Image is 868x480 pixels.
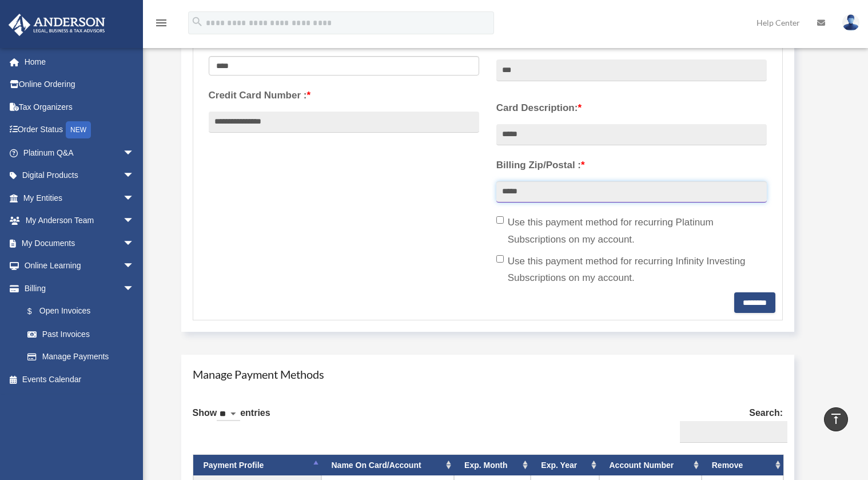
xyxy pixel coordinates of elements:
[496,255,504,263] input: Use this payment method for recurring Infinity Investing Subscriptions on my account.
[217,408,240,421] select: Showentries
[123,164,146,188] span: arrow_drop_down
[8,209,152,232] a: My Anderson Teamarrow_drop_down
[321,455,455,476] th: Name On Card/Account: activate to sort column ascending
[599,455,702,476] th: Account Number: activate to sort column ascending
[8,255,152,277] a: Online Learningarrow_drop_down
[8,232,152,255] a: My Documentsarrow_drop_down
[123,277,146,300] span: arrow_drop_down
[123,255,146,278] span: arrow_drop_down
[123,209,146,233] span: arrow_drop_down
[16,346,146,368] a: Manage Payments
[123,141,146,165] span: arrow_drop_down
[8,118,152,142] a: Order StatusNEW
[454,455,531,476] th: Exp. Month: activate to sort column ascending
[680,421,787,443] input: Search:
[842,14,859,31] img: User Pic
[8,96,152,118] a: Tax Organizers
[209,87,479,104] label: Credit Card Number :
[496,253,767,287] label: Use this payment method for recurring Infinity Investing Subscriptions on my account.
[829,412,843,426] i: vertical_align_top
[8,50,152,73] a: Home
[154,20,168,30] a: menu
[702,455,783,476] th: Remove: activate to sort column ascending
[496,214,767,248] label: Use this payment method for recurring Platinum Subscriptions on my account.
[66,121,91,138] div: NEW
[123,187,146,210] span: arrow_drop_down
[5,14,109,36] img: Anderson Advisors Platinum Portal
[154,16,168,30] i: menu
[8,368,152,391] a: Events Calendar
[675,405,783,443] label: Search:
[8,277,152,300] a: Billingarrow_drop_down
[123,232,146,255] span: arrow_drop_down
[193,405,270,433] label: Show entries
[496,216,504,224] input: Use this payment method for recurring Platinum Subscriptions on my account.
[824,407,848,431] a: vertical_align_top
[193,455,321,476] th: Payment Profile: activate to sort column descending
[496,157,767,174] label: Billing Zip/Postal :
[8,187,152,209] a: My Entitiesarrow_drop_down
[8,141,152,164] a: Platinum Q&Aarrow_drop_down
[496,100,767,117] label: Card Description:
[16,300,152,323] a: $Open Invoices
[34,304,39,319] span: $
[8,164,152,187] a: Digital Productsarrow_drop_down
[193,366,783,382] h4: Manage Payment Methods
[8,73,152,96] a: Online Ordering
[531,455,599,476] th: Exp. Year: activate to sort column ascending
[16,323,152,346] a: Past Invoices
[191,15,204,28] i: search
